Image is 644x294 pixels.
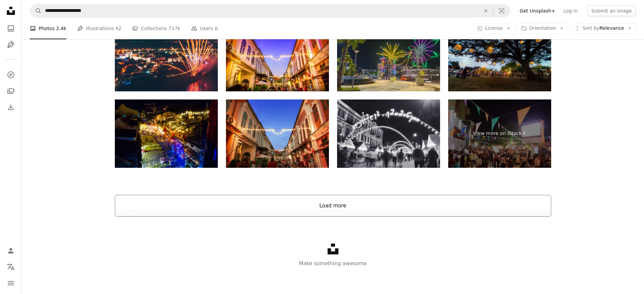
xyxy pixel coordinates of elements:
button: Submit an image [587,5,636,16]
span: 0 [215,25,218,32]
span: Orientation [529,25,556,31]
span: 42 [116,25,122,32]
button: Clear [478,4,493,17]
img: Nightlife in Cartagena, Colombia [115,99,218,168]
button: License [473,23,515,34]
form: Find visuals sitewide [30,4,510,18]
a: Log in [559,5,582,16]
span: 717k [168,25,180,32]
img: Phuket Walking Street night market in Phuket [226,99,329,168]
button: Menu [4,276,18,290]
a: Illustrations [4,38,18,51]
a: Photos [4,22,18,35]
img: childhood memories [337,23,440,91]
span: Sort by [582,25,599,31]
button: Sort byRelevance [570,23,636,34]
span: License [485,25,503,31]
a: View more on iStock↗ [448,99,551,168]
button: Orientation [517,23,568,34]
a: Illustrations 42 [77,18,121,39]
img: High Angle View Of Illuminated Buildings In City At Night [115,23,218,91]
a: Get Unsplash+ [516,5,559,16]
a: Download History [4,100,18,114]
a: Collections 717k [132,18,180,39]
a: Home — Unsplash [4,4,18,19]
a: Collections [4,84,18,98]
a: Log in / Sign up [4,244,18,257]
span: Relevance [582,25,624,32]
img: Night market [448,23,551,91]
button: Search Unsplash [30,4,42,17]
button: Language [4,260,18,274]
button: Load more [115,195,551,217]
img: Phuket, Phuket Walking Street night market in Phuket [226,23,329,91]
button: Visual search [494,4,510,17]
p: Make something awesome [22,259,644,268]
a: Explore [4,68,18,82]
a: Users 0 [191,18,218,39]
img: Tbilisi, Georgia- 25th december, 2021: street view crowds of people with children on xmas market ... [337,99,440,168]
